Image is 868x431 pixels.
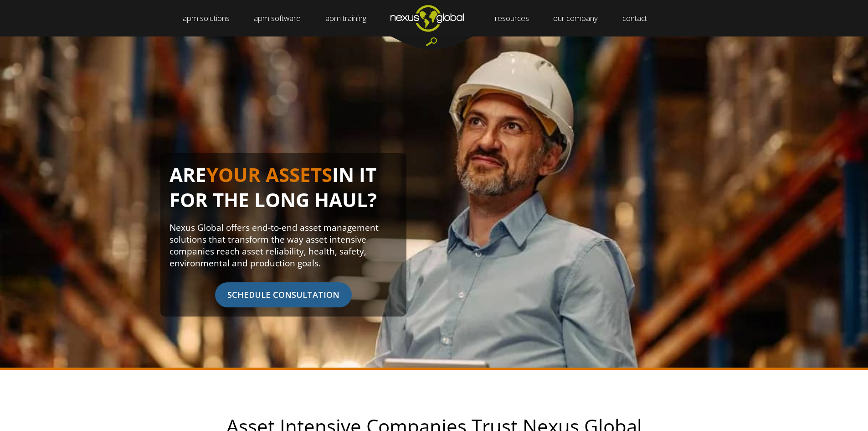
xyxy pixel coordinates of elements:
span: SCHEDULE CONSULTATION [215,282,352,307]
span: YOUR ASSETS [206,161,332,187]
h1: ARE IN IT FOR THE LONG HAUL? [169,162,397,222]
p: Nexus Global offers end-to-end asset management solutions that transform the way asset intensive ... [169,222,397,269]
